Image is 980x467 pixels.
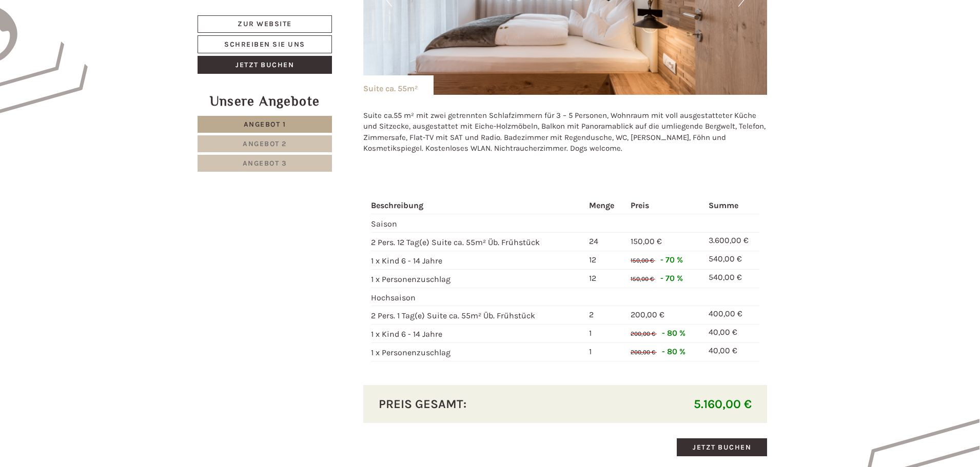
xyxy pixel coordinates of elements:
span: - 70 % [660,255,683,265]
td: 1 [585,343,626,361]
a: Schreiben Sie uns [198,35,332,53]
td: 12 [585,251,626,269]
span: - 80 % [662,328,685,338]
th: Beschreibung [371,198,585,214]
div: Suite ca. 55m² [363,75,434,95]
small: 07:34 [237,50,388,57]
td: 40,00 € [704,324,759,343]
td: Hochsaison [371,288,585,306]
span: 150,00 € [631,236,662,246]
td: 1 x Personenzuschlag [371,269,585,288]
span: 200,00 € [631,330,655,337]
td: 2 [585,306,626,324]
td: Saison [371,214,585,233]
span: Angebot 3 [243,159,287,168]
th: Summe [704,198,759,214]
span: - 70 % [660,273,683,283]
div: Preis gesamt: [371,395,565,413]
td: 24 [585,233,626,251]
a: Jetzt buchen [198,56,332,74]
td: 40,00 € [704,343,759,361]
td: 1 [585,324,626,343]
td: 2 Pers. 12 Tag(e) Suite ca. 55m² Üb. Frühstück [371,233,585,251]
p: Suite ca.55 m² mit zwei getrennten Schlafzimmern für 3 – 5 Personen, Wohnraum mit voll ausgestatt... [363,110,768,154]
td: 1 x Personenzuschlag [371,343,585,361]
button: Senden [339,270,403,288]
th: Menge [585,198,626,214]
span: 150,00 € [631,257,654,264]
span: 200,00 € [631,310,664,319]
td: 2 Pers. 1 Tag(e) Suite ca. 55m² Üb. Frühstück [371,306,585,324]
span: Angebot 2 [243,139,287,148]
span: 5.160,00 € [694,397,752,411]
div: [DATE] [184,8,220,25]
td: 12 [585,269,626,288]
td: 3.600,00 € [704,233,759,251]
td: 1 x Kind 6 - 14 Jahre [371,324,585,343]
td: 540,00 € [704,269,759,288]
th: Preis [626,198,704,214]
span: - 80 % [662,347,685,356]
a: Jetzt buchen [677,438,767,456]
span: 150,00 € [631,275,654,282]
div: Sie [237,30,388,38]
a: Zur Website [198,15,332,33]
div: Unsere Angebote [198,92,332,111]
span: 200,00 € [631,349,655,356]
td: 400,00 € [704,306,759,324]
span: Angebot 1 [244,120,286,129]
td: 540,00 € [704,251,759,269]
div: Guten Tag, wie können wir Ihnen helfen? [231,28,396,59]
td: 1 x Kind 6 - 14 Jahre [371,251,585,269]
